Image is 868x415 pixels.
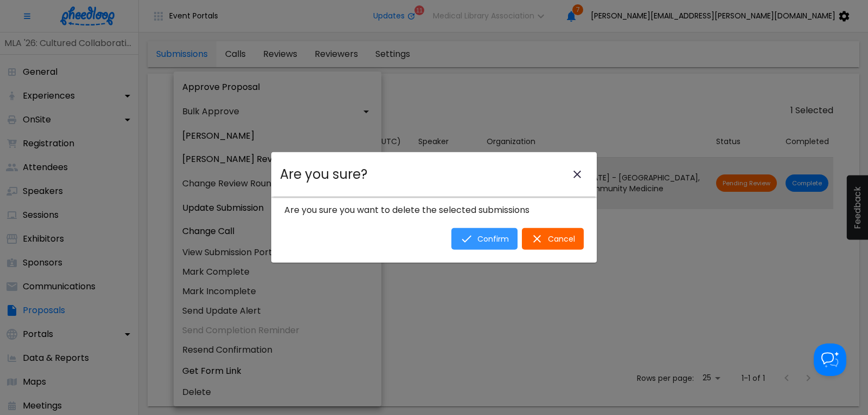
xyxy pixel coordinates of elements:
[477,235,509,243] span: Confirm
[548,235,575,243] span: Cancel
[522,228,584,250] button: cancel
[451,228,518,250] button: confirm
[566,164,588,185] button: close-modal
[280,166,367,182] h2: Are you sure?
[814,343,846,376] iframe: Toggle Customer Support
[284,205,584,215] div: Are you sure you want to delete the selected submissions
